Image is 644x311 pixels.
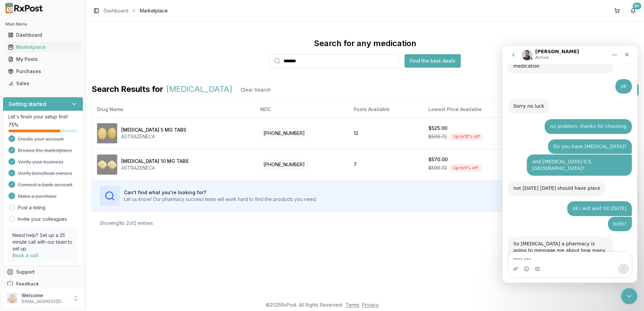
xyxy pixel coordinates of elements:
[7,293,18,304] img: User avatar
[348,117,423,149] td: 13
[166,84,232,96] span: [MEDICAL_DATA]
[346,302,359,308] a: Terms
[3,66,83,77] button: Purchases
[21,220,27,226] button: Emoji picker
[124,196,317,203] p: Let us know! Our pharmacy success team will work hard to find the products you need.
[97,123,117,143] img: Farxiga 5 MG TABS
[3,30,83,40] button: Dashboard
[8,68,78,75] div: Purchases
[8,100,46,108] h3: Getting started
[314,38,416,49] div: Search for any medication
[5,65,80,77] a: Purchases
[8,122,19,128] span: 75 %
[18,159,63,165] span: Verify your business
[92,84,163,96] span: Search Results for
[18,181,72,188] span: Connect a bank account
[104,7,168,14] nav: breadcrumb
[8,113,77,120] p: Let's finish your setup first!
[428,125,447,132] div: $525.00
[428,156,448,163] div: $570.00
[18,147,72,154] span: Browse the marketplace
[3,3,46,13] img: RxPost Logo
[423,101,528,117] th: Lowest Price Available
[3,54,83,65] button: My Posts
[18,170,72,177] span: Verify beneficial owners
[235,84,276,96] button: Clear Search
[18,216,67,222] a: Invite your colleagues
[32,220,37,226] button: Gif picker
[8,56,78,63] div: My Posts
[5,191,110,245] div: So [MEDICAL_DATA] a pharmacy is going to message me about how many they have [DATE]. [MEDICAL_DAT...
[121,133,186,140] div: ASTRAZENECA
[22,292,68,299] p: Welcome
[260,160,308,169] span: [PHONE_NUMBER]
[100,220,153,227] div: Showing 1 to 2 of 2 entries
[3,78,83,89] button: Sales
[121,165,189,171] div: ASTRAZENECA
[18,136,64,142] span: Create your account
[5,22,80,27] h2: Main Menu
[140,7,168,14] span: Marketplace
[348,149,423,180] td: 7
[428,133,447,140] span: $599.72
[255,101,348,117] th: NDC
[503,46,637,283] iframe: Intercom live chat
[18,204,45,211] a: Post a listing
[97,154,117,175] img: Farxiga 10 MG TABS
[121,158,189,165] div: [MEDICAL_DATA] 10 MG TABS
[18,193,57,200] span: Make a purchase
[3,278,83,290] button: Feedback
[16,281,39,287] span: Feedback
[5,77,80,90] a: Sales
[428,165,447,171] span: $599.72
[12,252,38,258] a: Book a call
[3,42,83,53] button: Marketplace
[92,101,255,117] th: Drug Name
[5,53,80,65] a: My Posts
[116,218,126,229] button: Send a message…
[348,101,423,117] th: Posts Available
[5,41,80,53] a: Marketplace
[12,232,73,252] p: Need help? Set up a 25 minute call with our team to set up.
[5,29,80,41] a: Dashboard
[124,189,317,196] h3: Can't find what you're looking for?
[8,80,78,87] div: Sales
[633,3,641,9] div: 9+
[121,127,186,133] div: [MEDICAL_DATA] 5 MG TABS
[3,266,83,278] button: Support
[8,32,78,38] div: Dashboard
[11,195,105,241] div: So [MEDICAL_DATA] a pharmacy is going to message me about how many they have [DATE]. [MEDICAL_DAT...
[450,164,482,172] div: Up to 5 % off
[22,299,68,304] p: [EMAIL_ADDRESS][DOMAIN_NAME]
[104,7,128,14] a: Dashboard
[10,220,16,226] button: Upload attachment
